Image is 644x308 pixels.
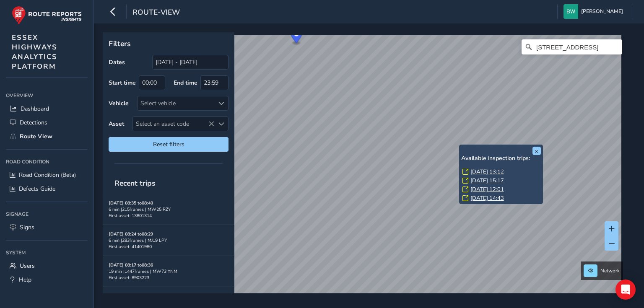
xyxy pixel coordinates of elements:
span: Select an asset code [133,117,214,131]
label: Dates [109,58,125,66]
label: Vehicle [109,99,129,107]
span: First asset: 8903223 [109,274,149,281]
span: Users [20,262,35,270]
button: Reset filters [109,137,229,152]
span: Dashboard [21,105,49,113]
span: Network [600,267,620,274]
div: Road Condition [6,155,88,168]
div: Signage [6,208,88,220]
p: Filters [109,38,229,49]
a: Defects Guide [6,182,88,196]
div: Select vehicle [138,96,214,110]
span: Recent trips [109,172,161,194]
input: Search [522,39,622,54]
a: Signs [6,220,88,234]
a: Help [6,273,88,287]
div: Select an asset code [214,117,228,131]
a: Route View [6,129,88,143]
strong: [DATE] 08:24 to 08:29 [109,231,153,237]
span: ESSEX HIGHWAYS ANALYTICS PLATFORM [12,33,57,71]
a: [DATE] 12:01 [470,186,504,193]
a: Road Condition (Beta) [6,168,88,182]
span: route-view [132,7,180,19]
span: Detections [20,119,47,127]
h6: Available inspection trips: [461,155,541,162]
div: Open Intercom Messenger [615,280,636,300]
div: 6 min | 215 frames | MW25 RZY [109,206,229,212]
div: Overview [6,89,88,102]
span: Route View [20,132,52,140]
strong: [DATE] 08:35 to 08:40 [109,200,153,206]
img: rr logo [12,6,82,25]
a: [DATE] 13:12 [470,168,504,176]
span: Help [19,276,31,284]
span: First asset: 41401980 [109,243,152,250]
strong: [DATE] 08:17 to 08:36 [109,262,153,268]
a: Users [6,259,88,273]
img: diamond-layout [563,4,578,19]
button: x [532,147,541,155]
button: [PERSON_NAME] [563,4,626,19]
a: Dashboard [6,102,88,116]
label: Start time [109,79,136,87]
div: 19 min | 1447 frames | MW73 YNM [109,268,229,274]
canvas: Map [106,35,621,303]
a: [DATE] 14:43 [470,194,504,202]
span: First asset: 13801314 [109,212,152,219]
label: End time [174,79,197,87]
div: System [6,246,88,259]
span: Signs [20,223,34,231]
label: Asset [109,120,124,128]
strong: [DATE] 08:13 to 08:24 [109,293,153,299]
a: Detections [6,116,88,129]
a: [DATE] 15:17 [470,177,504,184]
span: [PERSON_NAME] [581,4,623,19]
span: Road Condition (Beta) [19,171,76,179]
span: Reset filters [115,140,222,148]
div: Map marker [291,28,302,46]
span: Defects Guide [19,185,55,193]
div: 6 min | 283 frames | MJ19 LPY [109,237,229,243]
